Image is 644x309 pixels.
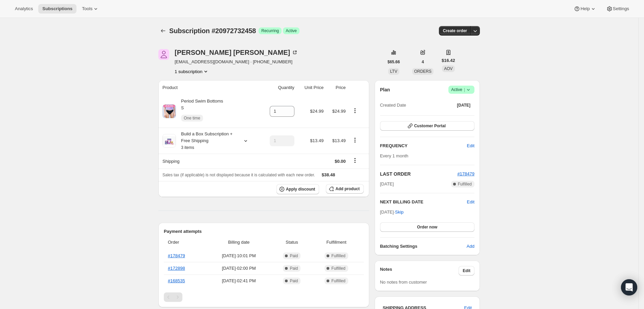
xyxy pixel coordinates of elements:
span: $16.42 [442,57,455,64]
div: Open Intercom Messenger [621,279,637,295]
span: Edit [463,268,470,273]
span: | [464,87,465,92]
span: Status [275,239,309,246]
div: Period Swim Bottoms [176,98,223,125]
button: Edit [459,266,474,275]
button: Product actions [175,68,209,75]
button: #178479 [457,171,474,177]
th: Order [164,235,205,250]
th: Unit Price [296,80,326,95]
span: Paid [290,253,298,259]
span: 4 [422,59,424,65]
span: $13.49 [332,138,346,143]
span: Order now [417,224,437,230]
th: Product [158,80,260,95]
button: Skip [391,207,407,218]
span: $65.66 [387,59,400,65]
button: Add product [326,184,363,194]
button: Edit [467,199,474,205]
button: Edit [463,140,479,151]
span: [DATE] [380,181,394,187]
button: Help [570,4,600,14]
span: Fulfilled [331,253,345,259]
h6: Batching Settings [380,243,467,250]
span: ORDERS [414,69,431,74]
span: Analytics [15,6,33,12]
button: $65.66 [383,57,404,67]
span: AOV [444,66,452,71]
span: Every 1 month [380,153,408,158]
button: Customer Portal [380,121,474,131]
span: $24.99 [332,109,346,114]
small: S [181,106,184,110]
a: #168535 [168,278,185,283]
span: Edit [467,142,474,149]
span: No notes from customer [380,280,427,285]
span: Subscription #20972732458 [169,27,256,35]
span: Add product [335,186,359,192]
div: [PERSON_NAME] [PERSON_NAME] [175,49,298,56]
span: Billing date [207,239,271,246]
span: Help [580,6,590,12]
a: #172898 [168,266,185,271]
span: Subscriptions [42,6,72,12]
span: Active [286,28,297,34]
span: $0.00 [335,159,346,164]
small: 3 items [181,145,194,150]
button: 4 [418,57,428,67]
span: Tools [82,6,92,12]
span: Abigail Hagan [158,49,169,60]
th: Shipping [158,154,260,169]
h2: Plan [380,86,390,93]
span: Paid [290,278,298,284]
div: Build a Box Subscription + Free Shipping [176,131,237,151]
button: [DATE] [453,101,474,110]
span: Add [467,243,474,250]
span: Sales tax (if applicable) is not displayed because it is calculated with each new order. [162,173,315,177]
span: $38.48 [322,172,335,177]
span: Fulfillment [313,239,359,246]
span: Skip [395,209,403,216]
span: Fulfilled [331,266,345,271]
button: Subscriptions [158,26,168,36]
th: Quantity [260,80,296,95]
button: Settings [602,4,633,14]
span: [DATE] · 02:41 PM [207,278,271,284]
button: Product actions [350,107,360,114]
span: $13.49 [310,138,324,143]
span: Active [451,86,472,93]
span: Apply discount [286,186,315,192]
span: [EMAIL_ADDRESS][DOMAIN_NAME] · [PHONE_NUMBER] [175,59,298,65]
h2: NEXT BILLING DATE [380,199,467,205]
button: Create order [439,26,471,36]
span: Fulfilled [331,278,345,284]
h3: Notes [380,266,459,275]
span: Recurring [261,28,279,34]
th: Price [326,80,348,95]
button: Order now [380,222,474,232]
span: Fulfilled [458,181,472,187]
a: #178479 [168,253,185,258]
button: Subscriptions [38,4,76,14]
span: Paid [290,266,298,271]
span: Create order [443,28,467,34]
span: Customer Portal [414,123,446,129]
span: [DATE] · 02:00 PM [207,265,271,272]
button: Apply discount [276,184,319,194]
a: #178479 [457,171,474,176]
span: Settings [613,6,629,12]
span: Created Date [380,102,406,109]
span: LTV [390,69,397,74]
img: product img [162,105,176,118]
h2: Payment attempts [164,228,364,235]
h2: FREQUENCY [380,142,467,149]
button: Tools [78,4,103,14]
button: Product actions [350,136,360,144]
span: [DATE] · 10:01 PM [207,252,271,259]
span: $24.99 [310,109,324,114]
h2: LAST ORDER [380,171,458,177]
button: Shipping actions [350,157,360,164]
span: [DATE] [457,103,470,108]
